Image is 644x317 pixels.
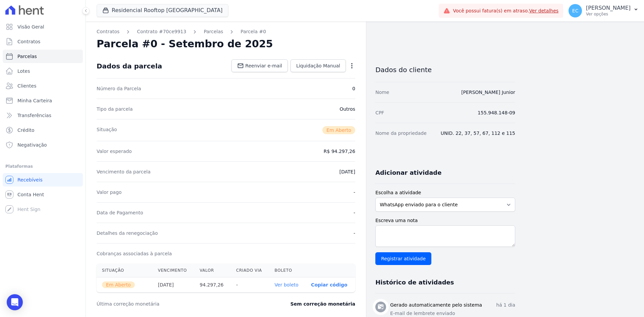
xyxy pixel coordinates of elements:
a: Ver detalhes [529,8,559,13]
dt: Tipo da parcela [97,106,133,112]
a: Ver boleto [275,282,299,287]
button: EC [PERSON_NAME] Ver opções [563,1,644,20]
dt: CPF [375,109,384,116]
input: Registrar atividade [375,252,431,265]
th: Vencimento [153,264,195,277]
span: Reenviar e-mail [245,62,282,69]
a: Conta Hent [3,188,83,201]
h3: Histórico de atividades [375,278,454,286]
button: Copiar código [311,282,347,287]
dt: Nome [375,89,389,96]
dd: [DATE] [339,168,355,175]
span: Recebíveis [17,176,43,183]
a: Parcelas [3,50,83,63]
span: Contratos [17,38,40,45]
a: Contratos [97,28,119,35]
span: Negativação [17,142,47,148]
a: Transferências [3,109,83,122]
span: Em Aberto [102,281,135,288]
dd: - [354,230,355,236]
dd: Sem correção monetária [290,301,355,307]
a: [PERSON_NAME] Junior [461,90,515,95]
th: Situação [97,264,153,277]
span: Clientes [17,83,36,89]
dt: Última correção monetária [97,301,250,307]
th: Boleto [269,264,306,277]
dt: Vencimento da parcela [97,168,151,175]
a: Parcelas [204,28,223,35]
th: [DATE] [153,277,195,293]
p: Ver opções [586,11,631,17]
a: Negativação [3,138,83,152]
a: Contratos [3,35,83,48]
span: Lotes [17,68,30,74]
span: Conta Hent [17,191,44,198]
dt: Data de Pagamento [97,209,143,216]
a: Minha Carteira [3,94,83,107]
p: [PERSON_NAME] [586,5,631,11]
span: Transferências [17,112,51,119]
span: Liquidação Manual [296,62,340,69]
dt: Valor pago [97,189,122,196]
dt: Cobranças associadas à parcela [97,250,172,257]
span: Em Aberto [322,126,355,134]
dd: 155.948.148-09 [478,109,515,116]
h3: Dados do cliente [375,66,515,74]
span: EC [572,8,579,13]
button: Residencial Rooftop [GEOGRAPHIC_DATA] [97,4,228,17]
dd: 0 [352,85,355,92]
a: Lotes [3,64,83,78]
a: Contrato #70ce9913 [137,28,186,35]
a: Clientes [3,79,83,93]
label: Escreva uma nota [375,217,515,224]
span: Visão Geral [17,23,44,30]
a: Visão Geral [3,20,83,34]
dd: - [354,189,355,196]
label: Escolha a atividade [375,189,515,196]
p: E-mail de lembrete enviado [390,310,515,317]
dt: Valor esperado [97,148,132,155]
dd: Outros [339,106,355,112]
h3: Adicionar atividade [375,169,441,177]
a: Reenviar e-mail [231,59,288,72]
a: Parcela #0 [240,28,266,35]
div: Open Intercom Messenger [7,294,23,310]
span: Parcelas [17,53,37,60]
a: Liquidação Manual [290,59,346,72]
dd: UNID. 22, 37, 57, 67, 112 e 115 [441,130,515,137]
th: 94.297,26 [194,277,231,293]
dt: Nome da propriedade [375,130,427,137]
th: - [231,277,269,293]
th: Valor [194,264,231,277]
h2: Parcela #0 - Setembro de 2025 [97,38,273,50]
a: Recebíveis [3,173,83,187]
dd: - [354,209,355,216]
dt: Número da Parcela [97,85,141,92]
span: Você possui fatura(s) em atraso. [453,7,558,14]
span: Crédito [17,127,35,134]
nav: Breadcrumb [97,28,355,35]
dt: Detalhes da renegociação [97,230,158,236]
dd: R$ 94.297,26 [324,148,355,155]
h3: Gerado automaticamente pelo sistema [390,302,482,309]
a: Crédito [3,123,83,137]
dt: Situação [97,126,117,134]
div: Plataformas [5,162,80,170]
div: Dados da parcela [97,62,162,70]
span: Minha Carteira [17,97,52,104]
p: há 1 dia [496,302,515,309]
th: Criado via [231,264,269,277]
